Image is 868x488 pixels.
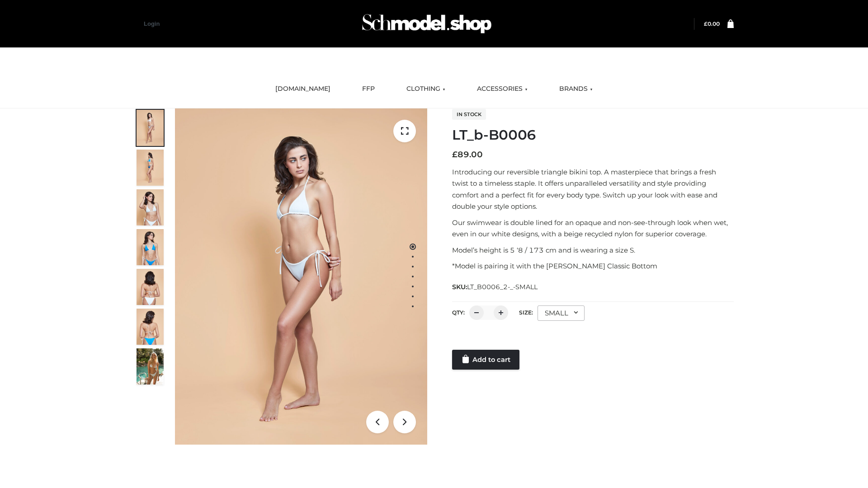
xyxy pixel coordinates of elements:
[137,348,164,385] img: Arieltop_CloudNine_AzureSky2.jpg
[467,283,538,291] span: LT_B0006_2-_-SMALL
[452,150,483,160] bdi: 89.00
[452,244,734,256] p: Model’s height is 5 ‘8 / 173 cm and is wearing a size S.
[137,229,164,265] img: ArielClassicBikiniTop_CloudNine_AzureSky_OW114ECO_4-scaled.jpg
[452,309,465,316] label: QTY:
[538,305,585,321] div: SMALL
[144,20,160,27] a: Login
[452,127,734,143] h1: LT_b-B0006
[137,110,164,146] img: ArielClassicBikiniTop_CloudNine_AzureSky_OW114ECO_1-scaled.jpg
[519,309,533,316] label: Size:
[452,109,486,120] span: In stock
[452,350,519,370] a: Add to cart
[470,79,534,99] a: ACCESSORIES
[452,150,458,160] span: £
[137,150,164,186] img: ArielClassicBikiniTop_CloudNine_AzureSky_OW114ECO_2-scaled.jpg
[452,260,734,272] p: *Model is pairing it with the [PERSON_NAME] Classic Bottom
[355,79,382,99] a: FFP
[269,79,337,99] a: [DOMAIN_NAME]
[175,108,427,445] img: ArielClassicBikiniTop_CloudNine_AzureSky_OW114ECO_1
[137,189,164,225] img: ArielClassicBikiniTop_CloudNine_AzureSky_OW114ECO_3-scaled.jpg
[704,20,720,27] bdi: 0.00
[552,79,599,99] a: BRANDS
[452,282,538,292] span: SKU:
[137,309,164,345] img: ArielClassicBikiniTop_CloudNine_AzureSky_OW114ECO_8-scaled.jpg
[452,166,734,212] p: Introducing our reversible triangle bikini top. A masterpiece that brings a fresh twist to a time...
[452,217,734,240] p: Our swimwear is double lined for an opaque and non-see-through look when wet, even in our white d...
[359,6,495,42] img: Schmodel Admin 964
[400,79,452,99] a: CLOTHING
[704,20,708,27] span: £
[137,269,164,305] img: ArielClassicBikiniTop_CloudNine_AzureSky_OW114ECO_7-scaled.jpg
[704,20,720,27] a: £0.00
